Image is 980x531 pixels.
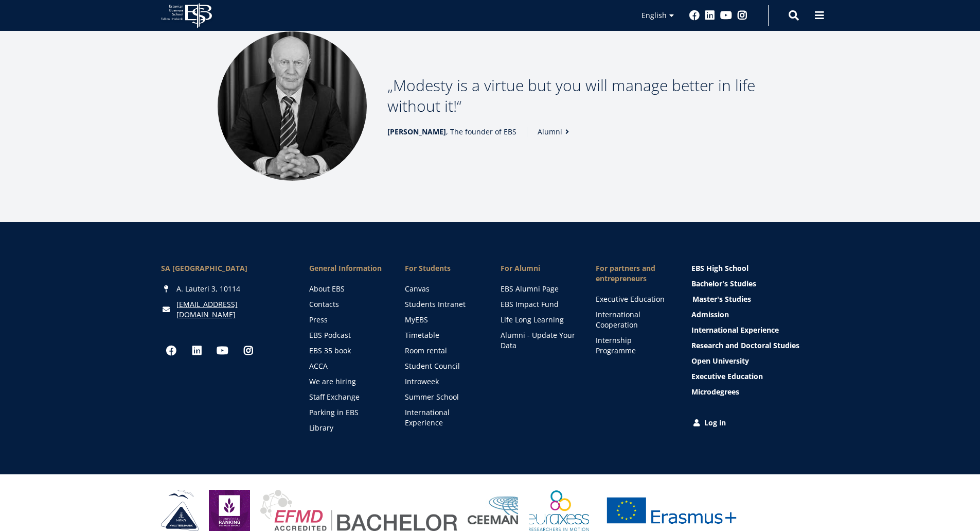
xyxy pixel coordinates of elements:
img: HAKA [161,490,199,531]
a: MyEBS [405,315,480,325]
a: Youtube [212,340,233,361]
a: For Students [405,263,480,273]
a: Log in [691,418,819,428]
a: Alumni - Update Your Data [501,330,576,351]
a: Bachelor's Studies [691,279,819,289]
a: Executive Education [691,371,819,382]
a: Library [309,423,384,433]
a: We are hiring [309,376,384,387]
a: Summer School [405,392,480,402]
span: General Information [309,263,384,273]
a: Executive Education [596,294,671,304]
img: Ceeman [468,496,519,525]
a: Facebook [689,10,700,21]
a: Staff Exchange [309,392,384,402]
a: Youtube [720,10,732,21]
a: Research and Doctoral Studies [691,340,819,351]
a: Internship Programme [596,335,671,356]
p: Modesty is a virtue but you will manage better in life without it! [387,75,763,116]
a: Parking in EBS [309,407,384,418]
a: Press [309,315,384,325]
a: International Cooperation [596,310,671,330]
a: About EBS [309,284,384,294]
div: SA [GEOGRAPHIC_DATA] [161,263,289,273]
a: Timetable [405,330,480,340]
a: Room rental [405,346,480,356]
a: Linkedin [187,340,207,361]
a: Canvas [405,284,480,294]
span: , The founder of EBS [387,127,516,137]
a: EBS Impact Fund [501,299,576,310]
a: EBS Podcast [309,330,384,340]
span: For Alumni [501,263,576,273]
strong: [PERSON_NAME] [387,127,446,136]
a: [EMAIL_ADDRESS][DOMAIN_NAME] [176,299,289,320]
a: Instagram [737,10,747,21]
a: International Experience [405,407,480,428]
a: Alumni [538,127,573,137]
a: International Experience [691,325,819,335]
a: Linkedin [705,10,715,21]
a: Master's Studies [692,294,821,304]
a: Student Council [405,361,480,371]
img: EFMD [260,490,457,531]
a: Contacts [309,299,384,310]
a: EBS 35 book [309,346,384,356]
a: Erasmus + [599,490,743,531]
a: Life Long Learning [501,315,576,325]
a: Instagram [238,340,259,361]
div: A. Lauteri 3, 10114 [161,284,289,294]
span: For partners and entrepreneurs [596,263,671,284]
a: Introweek [405,376,480,387]
a: Students Intranet [405,299,480,310]
a: EBS High School [691,263,819,273]
a: ACCA [309,361,384,371]
img: Madis Habakuk [218,31,367,181]
a: Open University [691,356,819,366]
img: Eduniversal [209,490,250,531]
img: Erasmus+ [599,490,743,531]
a: EBS Alumni Page [501,284,576,294]
a: Facebook [161,340,182,361]
img: EURAXESS [529,490,590,531]
a: Admission [691,310,819,320]
a: Microdegrees [691,387,819,397]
